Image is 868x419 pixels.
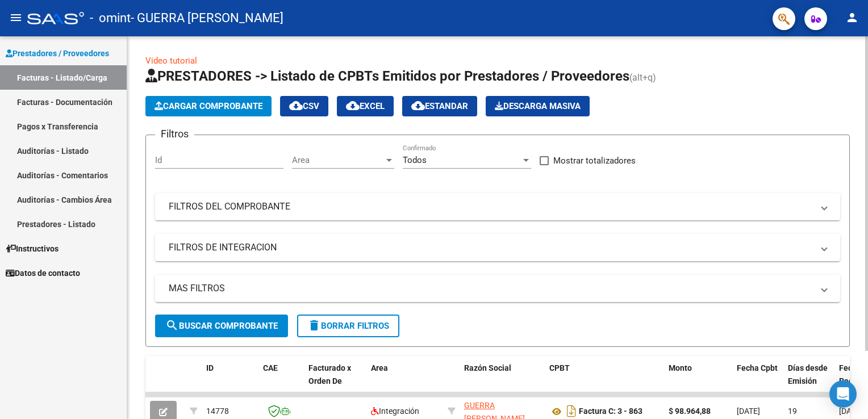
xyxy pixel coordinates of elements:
span: ID [206,363,214,372]
span: Estandar [411,101,468,111]
mat-expansion-panel-header: FILTROS DEL COMPROBANTE [155,193,840,220]
span: CSV [289,101,319,111]
span: Días desde Emisión [788,363,828,386]
mat-icon: person [845,11,859,24]
button: CSV [280,96,328,116]
h3: Filtros [155,126,194,142]
span: CPBT [549,363,570,372]
span: Fecha Cpbt [737,363,778,372]
datatable-header-cell: Monto [664,356,732,406]
datatable-header-cell: ID [202,356,258,406]
span: Cargar Comprobante [155,101,262,111]
datatable-header-cell: Facturado x Orden De [304,356,366,406]
datatable-header-cell: CPBT [545,356,664,406]
strong: Factura C: 3 - 863 [579,407,642,416]
span: EXCEL [346,101,385,111]
span: Area [371,363,388,372]
mat-panel-title: FILTROS DEL COMPROBANTE [169,200,813,213]
a: Video tutorial [145,56,197,66]
mat-icon: delete [307,319,321,332]
span: [DATE] [839,407,862,416]
mat-icon: search [165,319,179,332]
mat-expansion-panel-header: MAS FILTROS [155,275,840,302]
app-download-masive: Descarga masiva de comprobantes (adjuntos) [486,96,590,116]
mat-panel-title: FILTROS DE INTEGRACION [169,241,813,254]
span: Borrar Filtros [307,321,389,331]
span: CAE [263,363,278,372]
span: Todos [403,155,427,165]
datatable-header-cell: Razón Social [460,356,545,406]
span: Descarga Masiva [495,101,581,111]
span: Datos de contacto [6,267,80,279]
button: Buscar Comprobante [155,315,288,337]
span: Prestadores / Proveedores [6,47,109,60]
span: Monto [669,363,692,372]
button: Borrar Filtros [297,315,399,337]
span: PRESTADORES -> Listado de CPBTs Emitidos por Prestadores / Proveedores [145,68,629,84]
button: Estandar [402,96,477,116]
button: EXCEL [337,96,394,116]
span: [DATE] [737,407,760,416]
datatable-header-cell: CAE [258,356,304,406]
span: 19 [788,407,797,416]
span: Facturado x Orden De [308,363,351,386]
span: - GUERRA [PERSON_NAME] [131,6,283,31]
span: Buscar Comprobante [165,321,278,331]
span: Mostrar totalizadores [553,154,636,167]
datatable-header-cell: Area [366,356,443,406]
mat-icon: cloud_download [289,99,303,112]
mat-icon: menu [9,11,23,24]
mat-icon: cloud_download [346,99,360,112]
span: Instructivos [6,242,59,255]
button: Descarga Masiva [486,96,590,116]
datatable-header-cell: Fecha Cpbt [732,356,783,406]
span: (alt+q) [629,72,656,83]
span: Razón Social [464,363,511,372]
datatable-header-cell: Días desde Emisión [783,356,834,406]
span: 14778 [206,407,229,416]
strong: $ 98.964,88 [669,407,711,416]
span: - omint [90,6,131,31]
span: Integración [371,407,419,416]
button: Cargar Comprobante [145,96,272,116]
div: Open Intercom Messenger [829,380,857,408]
mat-expansion-panel-header: FILTROS DE INTEGRACION [155,234,840,261]
mat-icon: cloud_download [411,99,425,112]
span: Area [292,155,384,165]
mat-panel-title: MAS FILTROS [169,282,813,295]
